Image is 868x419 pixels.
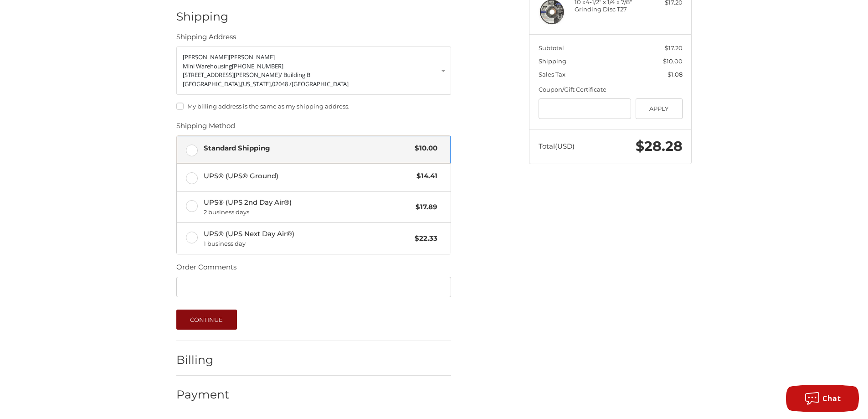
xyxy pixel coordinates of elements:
[822,393,841,403] span: Chat
[176,353,230,367] h2: Billing
[176,388,230,402] h2: Payment
[176,47,451,95] a: Enter or select a different address
[636,98,683,119] button: Apply
[539,57,566,65] span: Shipping
[665,44,683,52] span: $17.20
[204,171,412,181] span: UPS® (UPS® Ground)
[539,71,565,78] span: Sales Tax
[183,62,232,70] span: Mini Warehousing
[183,53,229,61] span: [PERSON_NAME]
[204,143,411,154] span: Standard Shipping
[176,103,451,110] label: My billing address is the same as my shipping address.
[411,202,437,212] span: $17.89
[539,44,564,52] span: Subtotal
[204,229,411,248] span: UPS® (UPS Next Day Air®)
[410,233,437,244] span: $22.33
[241,80,272,88] span: [US_STATE],
[176,32,236,47] legend: Shipping Address
[410,143,437,154] span: $10.00
[272,80,292,88] span: 02048 /
[176,121,235,135] legend: Shipping Method
[204,239,411,248] span: 1 business day
[176,262,236,277] legend: Order Comments
[412,171,437,181] span: $14.41
[280,71,310,79] span: / Building B
[539,142,575,150] span: Total (USD)
[232,62,283,70] span: [PHONE_NUMBER]
[539,98,632,119] input: Gift Certificate or Coupon Code
[786,385,859,412] button: Chat
[636,138,683,155] span: $28.28
[668,71,683,78] span: $1.08
[176,310,237,330] button: Continue
[183,80,241,88] span: [GEOGRAPHIC_DATA],
[539,85,683,94] div: Coupon/Gift Certificate
[176,10,230,24] h2: Shipping
[183,71,280,79] span: [STREET_ADDRESS][PERSON_NAME]
[663,57,683,65] span: $10.00
[292,80,349,88] span: [GEOGRAPHIC_DATA]
[229,53,275,61] span: [PERSON_NAME]
[204,208,411,217] span: 2 business days
[204,197,411,217] span: UPS® (UPS 2nd Day Air®)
